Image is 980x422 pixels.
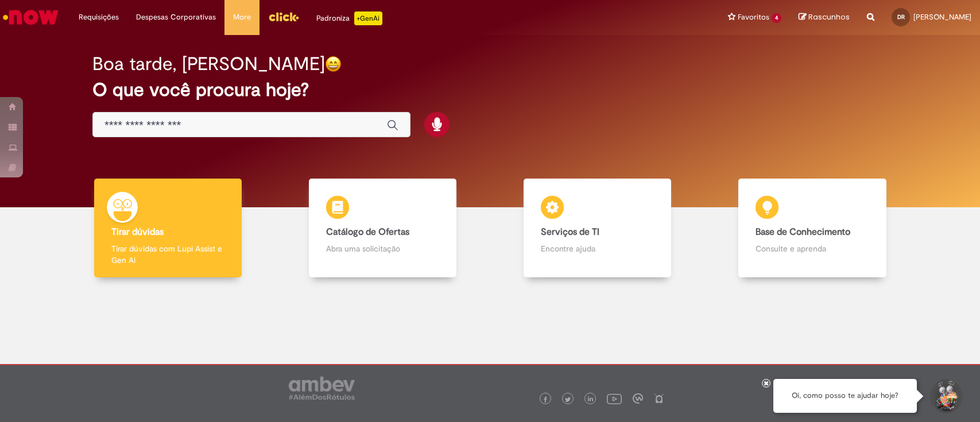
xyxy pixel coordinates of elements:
img: logo_footer_ambev_rotulo_gray.png [289,377,355,400]
img: logo_footer_workplace.png [633,393,643,404]
b: Base de Conhecimento [756,226,850,238]
a: Serviços de TI Encontre ajuda [490,179,705,278]
span: Rascunhos [808,11,850,22]
img: logo_footer_youtube.png [607,391,622,406]
div: Oi, como posso te ajudar hoje? [773,379,917,413]
h2: O que você procura hoje? [92,80,888,100]
span: Requisições [79,11,119,23]
b: Serviços de TI [541,226,599,238]
a: Catálogo de Ofertas Abra uma solicitação [275,179,490,278]
img: logo_footer_linkedin.png [588,396,594,403]
p: +GenAi [354,11,382,25]
img: click_logo_yellow_360x200.png [268,8,299,25]
p: Tirar dúvidas com Lupi Assist e Gen Ai [111,243,224,266]
a: Tirar dúvidas Tirar dúvidas com Lupi Assist e Gen Ai [60,179,275,278]
span: Despesas Corporativas [136,11,216,23]
div: Padroniza [316,11,382,25]
h2: Boa tarde, [PERSON_NAME] [92,54,325,74]
span: Favoritos [738,11,769,23]
span: More [233,11,251,23]
b: Catálogo de Ofertas [326,226,409,238]
a: Base de Conhecimento Consulte e aprenda [705,179,920,278]
span: [PERSON_NAME] [913,12,971,22]
img: logo_footer_facebook.png [543,397,548,402]
img: ServiceNow [1,6,60,29]
img: happy-face.png [325,56,342,72]
span: DR [897,13,905,21]
p: Encontre ajuda [541,243,654,254]
img: logo_footer_twitter.png [565,397,571,402]
img: logo_footer_naosei.png [654,393,664,404]
p: Abra uma solicitação [326,243,439,254]
span: 4 [772,13,781,23]
b: Tirar dúvidas [111,226,164,238]
p: Consulte e aprenda [756,243,869,254]
button: Iniciar Conversa de Suporte [928,379,963,413]
a: Rascunhos [799,12,850,23]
